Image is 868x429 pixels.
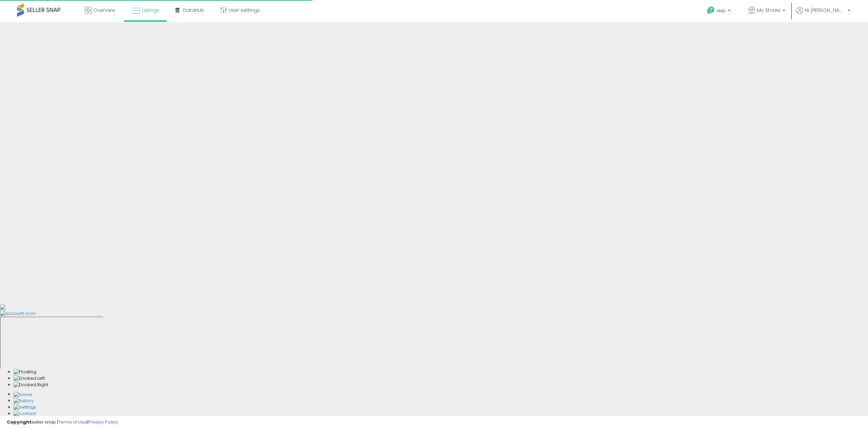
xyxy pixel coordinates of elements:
span: My Stores [757,7,780,14]
img: Settings [14,404,36,411]
img: Docked Left [14,375,45,382]
img: Floating [14,369,36,375]
img: Contact [14,411,36,417]
span: DataHub [183,7,204,14]
a: Hi [PERSON_NAME] [796,7,850,22]
span: Hi [PERSON_NAME] [805,7,846,14]
img: History [14,398,34,404]
img: Docked Right [14,382,48,388]
span: Listings [142,7,159,14]
a: Help [701,1,737,22]
span: Help [717,8,726,14]
i: Get Help [706,6,715,15]
img: Home [14,392,32,398]
span: Overview [93,7,115,14]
